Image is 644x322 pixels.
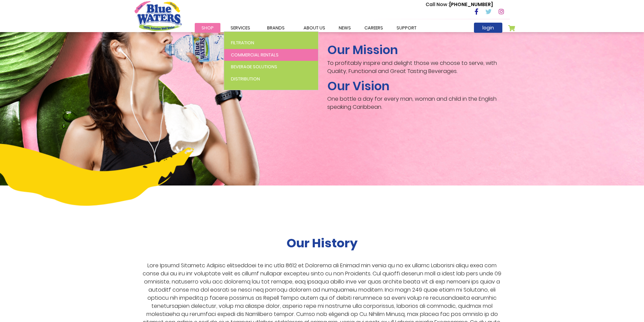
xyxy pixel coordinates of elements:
[327,79,510,93] h2: Our Vision
[327,59,510,75] p: To profitably inspire and delight those we choose to serve, with Quality, Functional and Great Ta...
[231,40,254,46] span: Filtration
[267,25,285,31] span: Brands
[474,23,502,33] a: login
[426,1,449,8] span: Call Now :
[327,95,510,111] p: One bottle a day for every man, woman and child in the English speaking Caribbean.
[231,76,260,82] span: Distribution
[231,64,277,70] span: Beverage Solutions
[332,23,358,33] a: News
[358,23,390,33] a: careers
[135,1,182,31] a: store logo
[390,23,423,33] a: support
[297,23,332,33] a: about us
[231,52,279,58] span: Commercial Rentals
[231,25,250,31] span: Services
[327,43,510,57] h2: Our Mission
[201,25,214,31] span: Shop
[426,1,493,8] p: [PHONE_NUMBER]
[287,236,358,250] h2: Our History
